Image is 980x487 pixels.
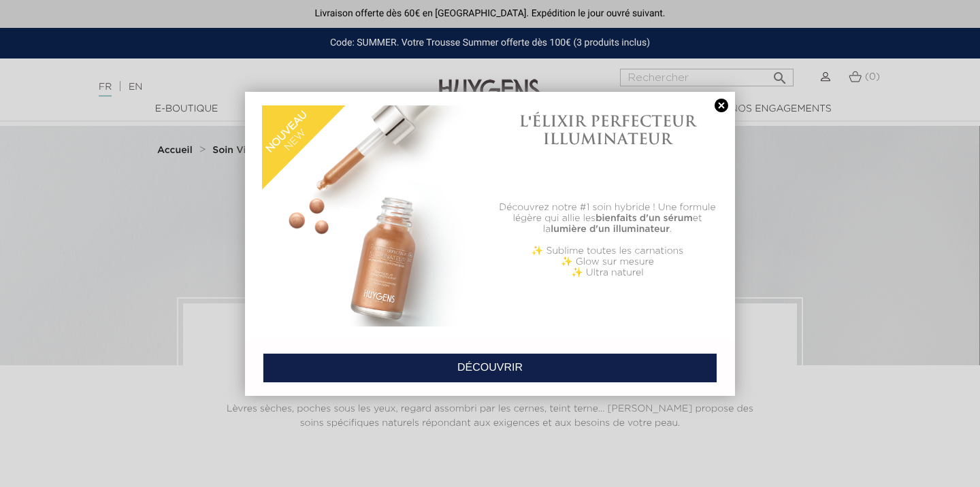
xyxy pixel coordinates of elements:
p: ✨ Ultra naturel [497,267,718,278]
b: lumière d'un illuminateur [551,224,670,234]
b: bienfaits d'un sérum [595,214,693,223]
p: ✨ Sublime toutes les carnations [497,246,718,256]
a: DÉCOUVRIR [263,353,717,383]
h1: L'ÉLIXIR PERFECTEUR ILLUMINATEUR [497,112,718,148]
p: Découvrez notre #1 soin hybride ! Une formule légère qui allie les et la . [497,202,718,235]
p: ✨ Glow sur mesure [497,256,718,267]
